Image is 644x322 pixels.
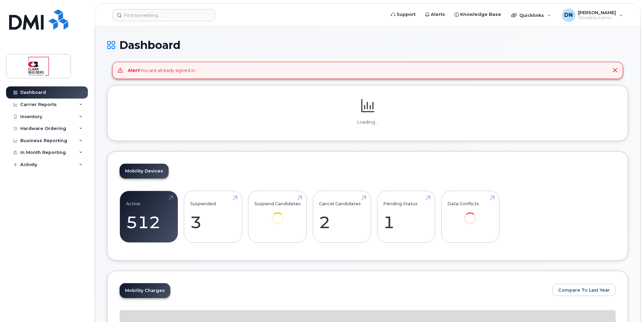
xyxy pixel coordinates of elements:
p: Loading... [120,119,616,125]
a: Suspend Candidates [254,194,301,233]
a: Cancel Candidates 2 [319,194,365,239]
div: You are already signed in. [128,67,196,74]
a: Mobility Devices [120,164,169,179]
strong: Alert [128,68,140,73]
a: Mobility Charges [120,283,170,298]
a: Pending Status 1 [383,194,429,239]
button: Compare To Last Year [552,284,616,296]
h1: Dashboard [107,39,628,51]
span: Compare To Last Year [558,287,610,293]
a: Active 512 [126,194,172,239]
a: Suspended 3 [190,194,236,239]
a: Data Conflicts [447,194,493,233]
